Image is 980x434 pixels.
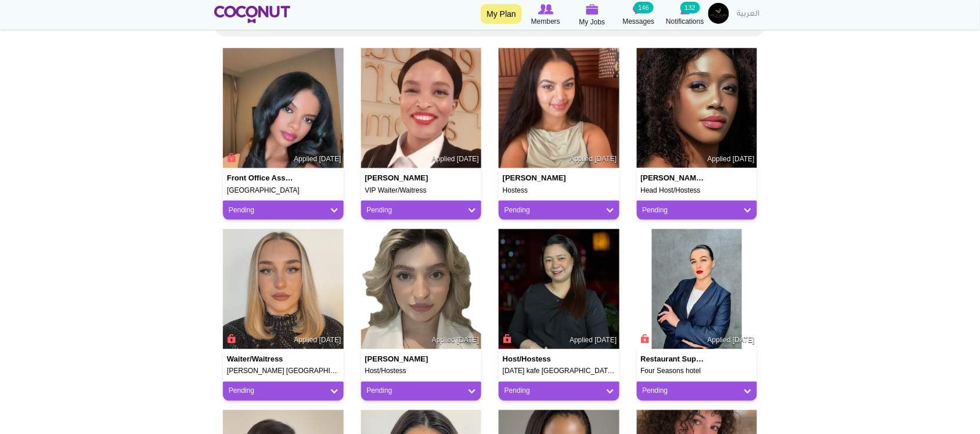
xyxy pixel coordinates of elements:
h5: [PERSON_NAME] [GEOGRAPHIC_DATA] [227,368,340,375]
a: Browse Members Members [523,3,569,27]
a: My Jobs My Jobs [569,3,615,28]
span: Connect to Unlock the Profile [225,152,236,164]
span: My Jobs [579,16,606,28]
h4: Front office assistant [227,174,294,182]
span: Messages [623,16,655,27]
img: Messages [633,4,644,15]
img: Nikoleta Vulku's picture [223,229,344,350]
h5: [GEOGRAPHIC_DATA] [227,187,340,194]
img: Jacqueline Zote's picture [361,48,482,169]
span: Connect to Unlock the Profile [225,333,236,345]
span: Connect to Unlock the Profile [501,333,511,345]
h5: Hostess [503,187,615,194]
span: Connect to Unlock the Profile [639,333,650,345]
small: 132 [680,2,700,13]
a: Pending [229,386,338,396]
img: Iliyuna Ahmed's picture [223,48,344,169]
span: Members [531,16,560,27]
h5: Head Host/Hostess [641,187,754,194]
h4: [PERSON_NAME] [365,174,433,182]
h4: [PERSON_NAME] [365,355,433,363]
a: Pending [367,386,476,396]
a: Pending [643,386,752,396]
img: raffilyn raffilyncastro31@gmail.com's picture [499,229,619,350]
h5: VIP Waiter/Waitress [365,187,478,194]
img: Notifications [680,4,690,15]
a: My Plan [481,4,522,24]
h4: Waiter/Waitress [227,355,294,363]
a: Pending [229,205,338,215]
a: Notifications Notifications 132 [662,3,708,27]
h4: Restaurant supervisor [641,355,708,363]
h4: Host/Hostess [503,355,570,363]
img: Maryna Borodina's picture [637,229,758,350]
a: Pending [367,205,476,215]
h5: Four Seasons hotel [641,368,754,375]
img: Home [214,6,290,23]
h4: [PERSON_NAME] [503,174,570,182]
a: Pending [505,386,614,396]
span: Notifications [666,16,704,27]
h5: [DATE] kafe [GEOGRAPHIC_DATA] down town [503,368,615,375]
a: Pending [505,205,614,215]
a: العربية [732,3,766,26]
a: Pending [643,205,752,215]
h4: [PERSON_NAME] Nushe [PERSON_NAME] [641,174,708,182]
img: Fiyori Halefom's picture [499,48,619,169]
img: Browse Members [538,4,553,15]
img: Regina Nushe George's picture [637,48,758,169]
a: Messages Messages 146 [615,3,662,27]
img: Anastasia Grebennikova's picture [361,229,482,350]
img: My Jobs [586,4,599,15]
small: 146 [634,2,654,13]
h5: Host/Hostess [365,368,478,375]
